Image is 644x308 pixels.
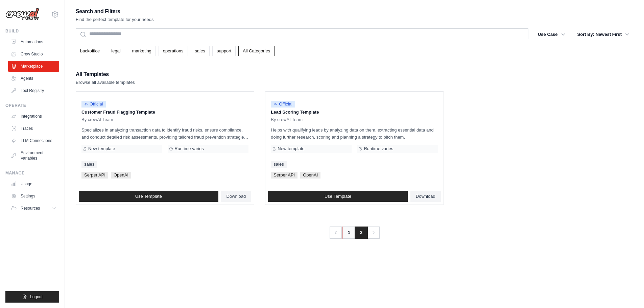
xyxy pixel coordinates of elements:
[81,161,97,168] a: sales
[8,85,59,96] a: Tool Registry
[534,28,569,41] button: Use Case
[174,146,204,151] span: Runtime varies
[5,103,59,108] div: Operate
[107,46,125,56] a: legal
[300,172,320,179] span: OpenAI
[410,191,441,202] a: Download
[8,203,59,214] button: Resources
[238,46,275,56] a: All Categories
[79,191,218,202] a: Use Template
[128,46,156,56] a: marketing
[8,135,59,146] a: LLM Connections
[8,49,59,60] a: Crew Studio
[573,28,633,41] button: Sort By: Newest First
[5,291,59,303] button: Logout
[212,46,236,56] a: support
[76,79,135,86] p: Browse all available templates
[5,28,59,34] div: Build
[226,194,246,199] span: Download
[8,37,59,47] a: Automations
[325,194,351,199] span: Use Template
[416,194,435,199] span: Download
[81,101,106,108] span: Official
[21,206,40,211] span: Resources
[342,227,356,239] a: 1
[135,194,162,199] span: Use Template
[76,7,154,16] h2: Search and Filters
[271,101,295,108] span: Official
[355,227,368,239] span: 2
[5,8,39,21] img: Logo
[268,191,408,202] a: Use Template
[271,117,303,122] span: By crewAI Team
[159,46,188,56] a: operations
[8,61,59,72] a: Marketplace
[271,126,438,141] p: Helps with qualifying leads by analyzing data on them, extracting essential data and doing furthe...
[8,179,59,189] a: Usage
[221,191,252,202] a: Download
[5,170,59,176] div: Manage
[81,126,248,141] p: Specializes in analyzing transaction data to identify fraud risks, ensure compliance, and conduct...
[81,172,108,179] span: Serper API
[8,191,59,202] a: Settings
[278,146,304,151] span: New template
[8,111,59,122] a: Integrations
[271,109,438,116] p: Lead Scoring Template
[271,161,286,168] a: sales
[191,46,210,56] a: sales
[30,294,43,300] span: Logout
[364,146,393,151] span: Runtime varies
[76,70,135,79] h2: All Templates
[76,46,104,56] a: backoffice
[329,227,380,239] nav: Pagination
[8,147,59,164] a: Environment Variables
[88,146,115,151] span: New template
[8,123,59,134] a: Traces
[81,109,248,116] p: Customer Fraud Flagging Template
[8,73,59,84] a: Agents
[76,16,154,23] p: Find the perfect template for your needs
[271,172,297,179] span: Serper API
[81,117,113,122] span: By crewAI Team
[111,172,131,179] span: OpenAI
